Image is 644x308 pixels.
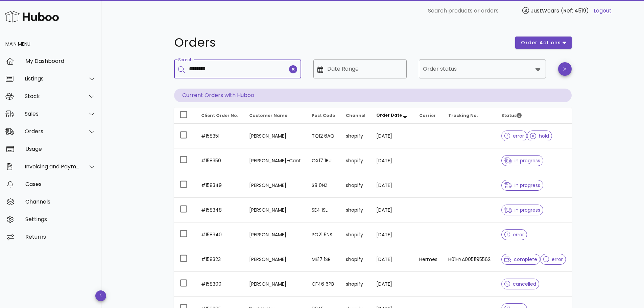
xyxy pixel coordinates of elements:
th: Post Code [306,108,340,124]
td: shopify [340,148,371,173]
span: in progress [504,183,540,188]
div: Channels [25,198,96,205]
td: #158351 [196,124,244,148]
td: shopify [340,173,371,198]
span: complete [504,257,537,262]
td: #158300 [196,272,244,297]
td: #158350 [196,148,244,173]
td: shopify [340,198,371,222]
td: [PERSON_NAME]-Cant [244,148,306,173]
td: [PERSON_NAME] [244,272,306,297]
td: [DATE] [371,222,413,247]
div: Stock [25,93,80,99]
span: (Ref: 4519) [561,7,589,15]
td: TQ12 6AQ [306,124,340,148]
span: Carrier [419,113,436,118]
th: Tracking No. [443,108,496,124]
div: Order status [419,60,546,78]
span: in progress [504,208,540,212]
span: order actions [521,39,561,46]
p: Current Orders with Huboo [174,89,572,102]
span: Status [501,113,522,118]
span: error [504,134,524,138]
td: shopify [340,272,371,297]
span: error [504,232,524,237]
td: [DATE] [371,272,413,297]
span: cancelled [504,282,536,286]
h1: Orders [174,37,507,49]
td: S8 0NZ [306,173,340,198]
span: Order Date [376,112,402,118]
th: Order Date: Sorted descending. Activate to remove sorting. [371,108,413,124]
div: Orders [25,128,80,135]
div: Settings [25,216,96,222]
div: My Dashboard [25,58,96,64]
td: #158348 [196,198,244,222]
td: [PERSON_NAME] [244,222,306,247]
div: Cases [25,181,96,187]
span: Customer Name [249,113,287,118]
td: #158340 [196,222,244,247]
td: shopify [340,222,371,247]
td: H01HYA0051195562 [443,247,496,272]
button: order actions [515,37,571,49]
button: clear icon [289,65,297,73]
div: Sales [25,111,80,117]
td: [DATE] [371,173,413,198]
img: Huboo Logo [5,9,59,24]
th: Status [496,108,572,124]
span: Post Code [312,113,335,118]
span: error [543,257,563,262]
span: hold [530,134,549,138]
a: Logout [594,7,612,15]
td: OX17 1BU [306,148,340,173]
td: shopify [340,124,371,148]
td: #158349 [196,173,244,198]
td: [DATE] [371,124,413,148]
td: [PERSON_NAME] [244,173,306,198]
td: [DATE] [371,148,413,173]
td: [PERSON_NAME] [244,198,306,222]
span: Client Order No. [201,113,238,118]
th: Client Order No. [196,108,244,124]
td: [DATE] [371,247,413,272]
th: Channel [340,108,371,124]
td: PO21 5NS [306,222,340,247]
td: [DATE] [371,198,413,222]
span: in progress [504,158,540,163]
div: Invoicing and Payments [25,163,80,170]
td: [PERSON_NAME] [244,247,306,272]
td: ME17 1SR [306,247,340,272]
td: [PERSON_NAME] [244,124,306,148]
div: Listings [25,75,80,82]
span: Channel [346,113,365,118]
div: Returns [25,234,96,240]
th: Carrier [414,108,443,124]
div: Usage [25,146,96,152]
span: JustWears [531,7,559,15]
th: Customer Name [244,108,306,124]
td: shopify [340,247,371,272]
span: Tracking No. [448,113,478,118]
td: #158323 [196,247,244,272]
label: Search [178,57,192,63]
td: SE4 1SL [306,198,340,222]
td: CF46 6PB [306,272,340,297]
td: Hermes [414,247,443,272]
